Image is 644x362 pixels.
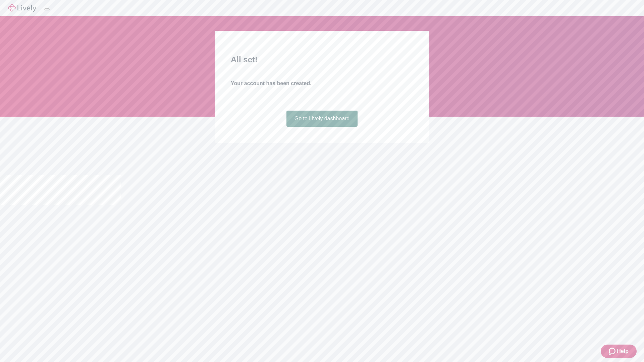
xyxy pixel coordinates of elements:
[286,111,358,127] a: Go to Lively dashboard
[8,4,36,12] img: Lively
[231,54,413,66] h2: All set!
[44,8,50,10] button: Log out
[231,79,413,87] h4: Your account has been created.
[617,347,629,355] span: Help
[609,347,617,355] svg: Zendesk support icon
[601,345,637,358] button: Zendesk support iconHelp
